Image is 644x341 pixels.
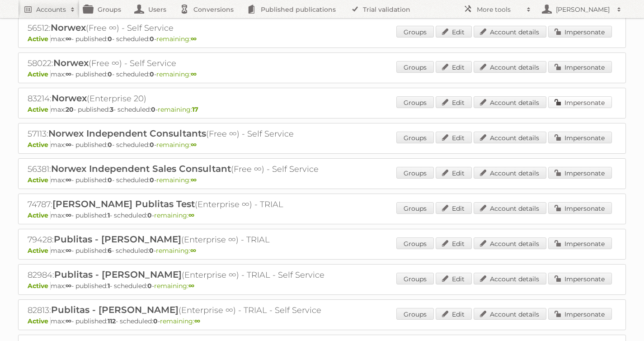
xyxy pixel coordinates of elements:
[108,141,112,149] strong: 0
[554,5,612,14] h2: [PERSON_NAME]
[66,35,71,43] strong: ∞
[48,128,206,139] span: Norwex Independent Consultants
[436,132,472,143] a: Edit
[474,308,546,320] a: Account details
[28,246,616,255] p: max: - published: - scheduled: -
[28,141,51,149] span: Active
[66,282,71,290] strong: ∞
[190,246,196,255] strong: ∞
[474,167,546,179] a: Account details
[52,93,87,104] span: Norwex
[66,211,71,219] strong: ∞
[548,202,612,214] a: Impersonate
[28,57,344,69] h2: 58022: (Free ∞) - Self Service
[150,70,154,78] strong: 0
[396,202,434,214] a: Groups
[110,105,113,114] strong: 3
[147,211,152,219] strong: 0
[474,132,546,143] a: Account details
[160,317,200,325] span: remaining:
[396,26,434,38] a: Groups
[188,211,194,219] strong: ∞
[191,141,197,149] strong: ∞
[474,202,546,214] a: Account details
[436,96,472,108] a: Edit
[52,199,195,209] span: [PERSON_NAME] Publitas Test
[436,308,472,320] a: Edit
[191,176,197,184] strong: ∞
[192,105,198,114] strong: 17
[108,282,110,290] strong: 1
[28,269,344,281] h2: 82984: (Enterprise ∞) - TRIAL - Self Service
[28,304,344,316] h2: 82813: (Enterprise ∞) - TRIAL - Self Service
[28,176,616,184] p: max: - published: - scheduled: -
[66,70,71,78] strong: ∞
[54,269,182,280] span: Publitas - [PERSON_NAME]
[191,35,197,43] strong: ∞
[396,96,434,108] a: Groups
[28,211,616,219] p: max: - published: - scheduled: -
[28,246,51,255] span: Active
[66,317,71,325] strong: ∞
[474,96,546,108] a: Account details
[28,70,616,78] p: max: - published: - scheduled: -
[396,308,434,320] a: Groups
[108,176,112,184] strong: 0
[474,273,546,284] a: Account details
[156,176,197,184] span: remaining:
[548,26,612,38] a: Impersonate
[396,61,434,73] a: Groups
[53,57,89,68] span: Norwex
[66,176,71,184] strong: ∞
[191,70,197,78] strong: ∞
[28,317,616,325] p: max: - published: - scheduled: -
[51,22,86,33] span: Norwex
[188,282,194,290] strong: ∞
[28,163,344,175] h2: 56381: (Free ∞) - Self Service
[154,211,194,219] span: remaining:
[153,317,158,325] strong: 0
[548,61,612,73] a: Impersonate
[194,317,200,325] strong: ∞
[477,5,522,14] h2: More tools
[28,282,616,290] p: max: - published: - scheduled: -
[28,317,51,325] span: Active
[150,141,154,149] strong: 0
[396,237,434,249] a: Groups
[548,308,612,320] a: Impersonate
[51,163,231,174] span: Norwex Independent Sales Consultant
[28,282,51,290] span: Active
[436,202,472,214] a: Edit
[548,132,612,143] a: Impersonate
[28,128,344,140] h2: 57113: (Free ∞) - Self Service
[548,273,612,284] a: Impersonate
[147,282,152,290] strong: 0
[28,234,344,246] h2: 79428: (Enterprise ∞) - TRIAL
[436,61,472,73] a: Edit
[436,26,472,38] a: Edit
[108,246,112,255] strong: 6
[28,105,616,114] p: max: - published: - scheduled: -
[156,70,197,78] span: remaining:
[436,237,472,249] a: Edit
[28,22,344,34] h2: 56512: (Free ∞) - Self Service
[474,237,546,249] a: Account details
[548,96,612,108] a: Impersonate
[28,70,51,78] span: Active
[149,246,154,255] strong: 0
[151,105,155,114] strong: 0
[108,317,116,325] strong: 112
[28,105,51,114] span: Active
[28,35,51,43] span: Active
[150,176,154,184] strong: 0
[436,167,472,179] a: Edit
[154,282,194,290] span: remaining:
[548,237,612,249] a: Impersonate
[28,211,51,219] span: Active
[66,141,71,149] strong: ∞
[28,35,616,43] p: max: - published: - scheduled: -
[54,234,181,245] span: Publitas - [PERSON_NAME]
[156,35,197,43] span: remaining:
[28,93,344,104] h2: 83214: (Enterprise 20)
[66,246,71,255] strong: ∞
